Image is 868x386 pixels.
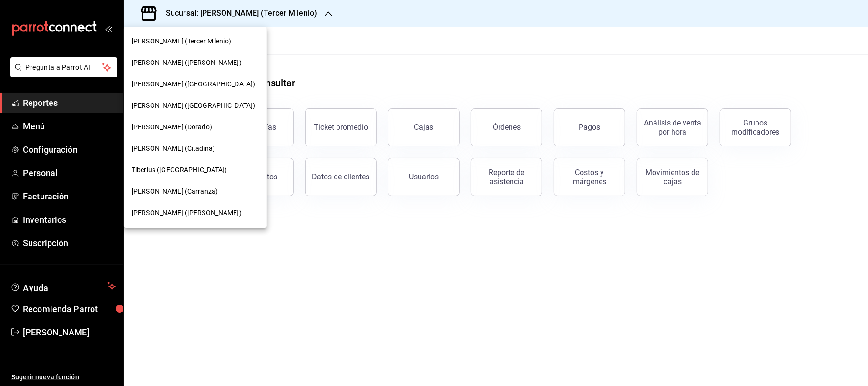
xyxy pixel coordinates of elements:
[132,165,227,175] span: Tiberius ([GEOGRAPHIC_DATA])
[132,101,255,111] span: [PERSON_NAME] ([GEOGRAPHIC_DATA])
[132,144,215,154] span: [PERSON_NAME] (Citadina)
[124,138,267,159] div: [PERSON_NAME] (Citadina)
[124,31,267,52] div: [PERSON_NAME] (Tercer Milenio)
[132,36,231,46] span: [PERSON_NAME] (Tercer Milenio)
[124,202,267,224] div: [PERSON_NAME] ([PERSON_NAME])
[124,181,267,202] div: [PERSON_NAME] (Carranza)
[132,79,255,89] span: [PERSON_NAME] ([GEOGRAPHIC_DATA])
[132,122,212,132] span: [PERSON_NAME] (Dorado)
[132,208,242,218] span: [PERSON_NAME] ([PERSON_NAME])
[124,159,267,181] div: Tiberius ([GEOGRAPHIC_DATA])
[124,73,267,95] div: [PERSON_NAME] ([GEOGRAPHIC_DATA])
[132,58,242,68] span: [PERSON_NAME] ([PERSON_NAME])
[132,187,218,197] span: [PERSON_NAME] (Carranza)
[124,95,267,116] div: [PERSON_NAME] ([GEOGRAPHIC_DATA])
[124,116,267,138] div: [PERSON_NAME] (Dorado)
[124,52,267,73] div: [PERSON_NAME] ([PERSON_NAME])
